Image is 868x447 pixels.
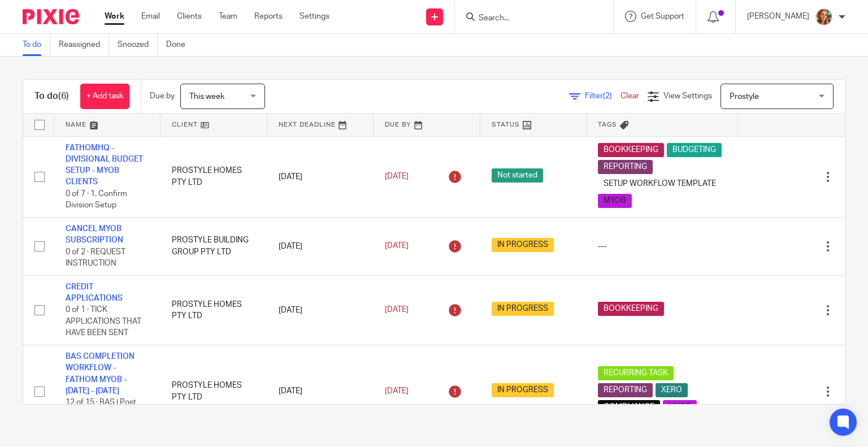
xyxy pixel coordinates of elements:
p: [PERSON_NAME] [747,11,809,22]
td: PROSTYLE HOMES PTY LTD [160,136,267,217]
span: View Settings [663,92,712,100]
div: --- [598,241,727,252]
a: Settings [300,11,329,22]
span: Tags [598,121,617,128]
span: (2) [603,92,612,100]
span: IN PROGRESS [492,383,554,397]
a: To do [23,34,50,56]
span: Prostyle [730,93,759,101]
a: Team [219,11,237,22]
span: SETUP WORKFLOW TEMPLATE [598,177,722,191]
a: CANCEL MYOB SUBSCRIPTION [66,225,123,244]
td: [DATE] [267,345,374,438]
span: Not started [492,168,543,183]
span: 0 of 1 · TICK APPLICATIONS THAT HAVE BEEN SENT [66,306,141,337]
span: COMPLIANCE [598,400,660,414]
span: [DATE] [385,173,409,181]
td: [DATE] [267,217,374,275]
td: PROSTYLE BUILDING GROUP PTY LTD [160,217,267,275]
input: Search [478,14,579,24]
span: [DATE] [385,306,409,314]
span: This week [189,93,224,101]
a: Clients [177,11,202,22]
a: Reassigned [59,34,109,56]
span: Get Support [641,12,684,20]
span: 0 of 2 · REQUEST INSTRUCTION [66,248,125,268]
span: Filter [585,92,620,100]
a: Clear [620,92,639,100]
h1: To do [34,90,69,102]
span: REPORTING [598,383,653,397]
span: XERO [656,383,688,397]
span: [DATE] [385,242,409,250]
img: Avatar.png [815,8,833,26]
td: PROSTYLE HOMES PTY LTD [160,275,267,345]
span: [DATE] [385,387,409,395]
span: REPORTING [598,160,653,174]
span: BOOKKEEPING [598,302,664,316]
span: 12 of 15 · BAS | Post lodgement housekeeping [66,399,136,430]
a: Reports [254,11,283,22]
span: IN PROGRESS [492,302,554,316]
img: Pixie [23,9,79,24]
span: MYOB [663,400,697,414]
span: BOOKKEEPING [598,143,664,157]
span: RECURRING TASK [598,366,674,380]
td: [DATE] [267,136,374,217]
span: 0 of 7 · 1. Confirm Division Setup [66,190,127,210]
span: IN PROGRESS [492,238,554,252]
a: Snoozed [118,34,158,56]
td: [DATE] [267,275,374,345]
a: FATHOMHQ - DIVISIONAL BUDGET SETUP - MYOB CLIENTS [66,144,143,186]
a: + Add task [80,84,129,109]
a: CREDIT APPLICATIONS [66,283,123,302]
p: Due by [150,90,175,102]
span: (6) [58,92,69,101]
a: Email [141,11,160,22]
td: PROSTYLE HOMES PTY LTD [160,345,267,438]
span: MYOB [598,194,632,208]
a: BAS COMPLETION WORKFLOW - FATHOM MYOB - [DATE] - [DATE] [66,353,134,395]
a: Work [105,11,124,22]
span: BUDGETING [667,143,722,157]
a: Done [166,34,194,56]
